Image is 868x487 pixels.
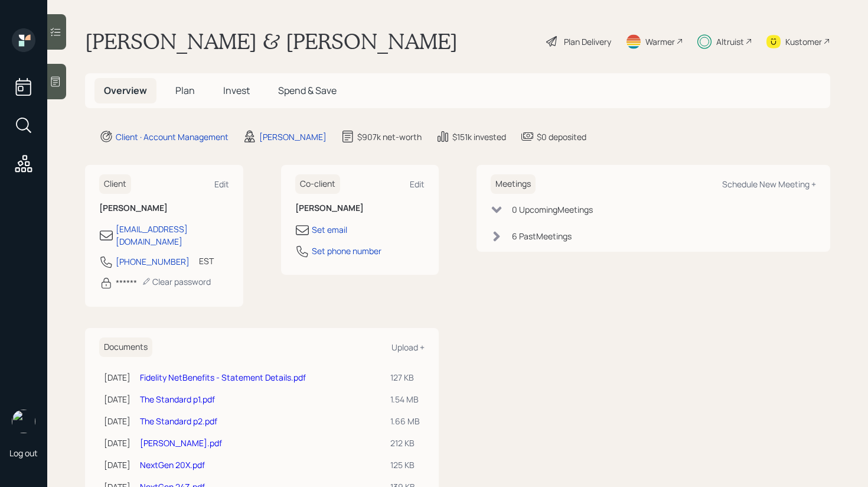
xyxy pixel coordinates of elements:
h6: Documents [99,337,152,357]
div: Set email [312,223,347,236]
h6: [PERSON_NAME] [99,203,229,213]
a: [PERSON_NAME].pdf [140,437,222,449]
div: 127 KB [390,371,420,384]
div: Warmer [645,35,675,48]
div: [DATE] [104,437,130,449]
div: 6 Past Meeting s [512,230,572,242]
div: Plan Delivery [564,35,611,48]
div: [DATE] [104,371,130,384]
div: [PERSON_NAME] [259,131,327,143]
span: Invest [223,84,250,97]
div: [EMAIL_ADDRESS][DOMAIN_NAME] [116,223,229,248]
a: The Standard p1.pdf [140,394,215,405]
h6: Co-client [295,174,340,194]
div: Altruist [716,35,744,48]
h6: [PERSON_NAME] [295,203,425,213]
div: Schedule New Meeting + [722,178,816,190]
div: 212 KB [390,437,420,449]
div: $907k net-worth [357,131,422,143]
div: Clear password [142,276,211,287]
div: [DATE] [104,393,130,405]
div: Log out [9,447,38,459]
div: 0 Upcoming Meeting s [512,203,593,216]
div: Edit [214,178,229,190]
div: 1.66 MB [390,415,420,427]
a: The Standard p2.pdf [140,415,217,427]
img: retirable_logo.png [12,410,35,433]
div: Kustomer [785,35,822,48]
div: Set phone number [312,245,381,257]
div: Client · Account Management [116,131,229,143]
a: Fidelity NetBenefits - Statement Details.pdf [140,372,306,383]
div: [DATE] [104,459,130,471]
div: 1.54 MB [390,393,420,405]
span: Plan [175,84,195,97]
div: EST [199,255,214,267]
div: Upload + [391,342,425,353]
span: Spend & Save [278,84,337,97]
h6: Client [99,174,131,194]
h6: Meetings [491,174,536,194]
div: [DATE] [104,415,130,427]
div: $0 deposited [537,131,586,143]
div: Edit [410,178,425,190]
div: 125 KB [390,459,420,471]
div: [PHONE_NUMBER] [116,255,190,268]
a: NextGen 20X.pdf [140,459,205,470]
div: $151k invested [452,131,506,143]
span: Overview [104,84,147,97]
h1: [PERSON_NAME] & [PERSON_NAME] [85,28,458,54]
